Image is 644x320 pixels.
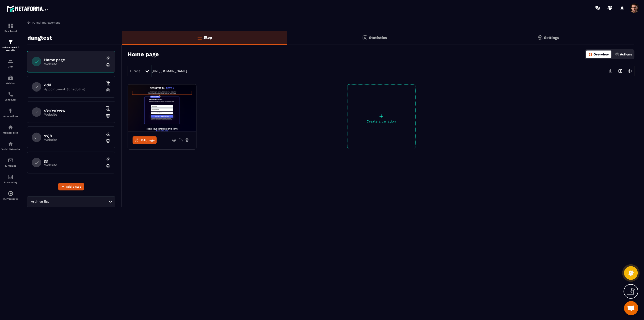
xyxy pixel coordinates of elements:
[616,67,625,76] img: arrow-next.bcc2205e.svg
[8,59,13,64] img: formation
[128,51,159,58] h3: Home page
[133,136,157,144] a: Edit page
[44,62,103,66] p: Website
[128,84,196,132] img: image
[8,39,13,45] img: formation
[1,181,20,184] p: Accounting
[1,138,20,154] a: social-networksocial-networkSocial Networks
[27,21,60,25] a: Funnel management
[8,75,13,81] img: automations
[27,196,115,207] div: Search for option
[347,113,415,119] p: +
[1,30,20,32] p: Dashboard
[8,141,13,147] img: social-network
[1,46,20,51] p: Sales Funnel / Website
[1,198,20,200] p: IA Prospects
[1,131,20,134] p: Member area
[8,158,13,163] img: email
[44,138,103,142] p: Website
[1,121,20,138] a: automationsautomationsMember area
[106,164,110,168] img: trash
[615,52,619,56] img: actions.d6e523a2.png
[7,4,49,13] img: logo
[44,113,103,116] p: Website
[1,88,20,105] a: schedulerschedulerScheduler
[1,72,20,88] a: automationsautomationsWebinar
[44,58,103,62] h6: Home page
[44,87,103,91] p: Appointment Scheduling
[8,23,13,29] img: formation
[1,105,20,121] a: automationsautomationsAutomations
[44,108,103,113] h6: ưerrwrwew
[620,52,632,56] p: Actions
[44,133,103,138] h6: vvjh
[1,164,20,167] p: E-mailing
[1,65,20,68] p: CRM
[130,69,140,73] span: Direct
[1,98,20,101] p: Scheduler
[27,21,31,25] img: arrow
[106,113,110,118] img: trash
[8,191,13,196] img: automations
[44,83,103,87] h6: ddd
[544,35,560,40] p: Settings
[624,301,638,315] a: Mở cuộc trò chuyện
[1,154,20,171] a: emailemailE-mailing
[594,52,609,56] p: Overview
[50,199,108,204] input: Search for option
[1,55,20,72] a: formationformationCRM
[8,108,13,114] img: automations
[44,159,103,163] h6: gg
[152,69,187,73] a: [URL][DOMAIN_NAME]
[58,183,84,190] button: Add a step
[204,35,212,40] p: Step
[197,35,202,40] img: bars-o.4a397970.svg
[141,139,155,142] span: Edit page
[8,125,13,130] img: automations
[1,148,20,151] p: Social Networks
[30,199,50,204] span: Archive list
[1,36,20,55] a: formationformationSales Funnel / Website
[362,35,368,41] img: stats.20deebd0.svg
[106,139,110,143] img: trash
[8,174,13,180] img: accountant
[8,92,13,97] img: scheduler
[537,35,543,41] img: setting-gr.5f69749f.svg
[106,63,110,67] img: trash
[347,119,415,123] p: Create a variation
[589,52,593,56] img: dashboard-orange.40269519.svg
[106,88,110,93] img: trash
[44,163,103,167] p: Website
[1,115,20,118] p: Automations
[1,171,20,187] a: accountantaccountantAccounting
[1,82,20,84] p: Webinar
[625,67,634,76] img: setting-w.858f3a88.svg
[369,35,387,40] p: Statistics
[66,184,81,189] span: Add a step
[27,33,52,42] p: dangtest
[1,19,20,36] a: formationformationDashboard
